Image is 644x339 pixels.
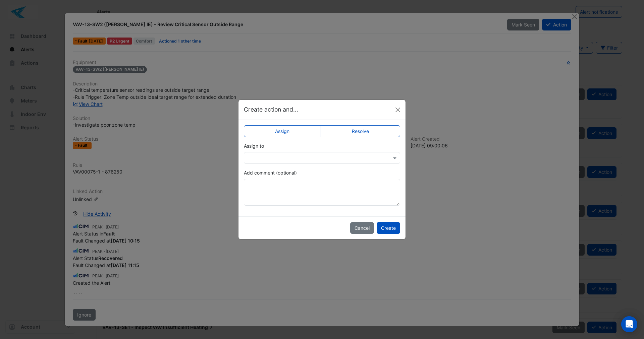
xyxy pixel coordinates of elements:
label: Assign to [244,142,264,149]
div: Open Intercom Messenger [621,316,637,332]
label: Assign [244,125,321,137]
h5: Create action and... [244,105,298,114]
label: Add comment (optional) [244,169,297,176]
button: Close [393,105,403,115]
button: Cancel [350,222,374,234]
label: Resolve [321,125,400,137]
button: Create [377,222,400,234]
